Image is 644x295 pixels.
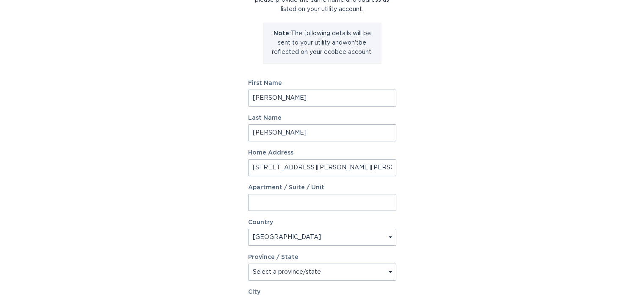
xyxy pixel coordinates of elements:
label: Province / State [248,254,299,260]
label: Home Address [248,150,396,156]
strong: Note: [274,31,291,37]
label: Country [248,219,273,225]
label: Last Name [248,115,396,121]
label: Apartment / Suite / Unit [248,185,396,191]
p: The following details will be sent to your utility and won't be reflected on your ecobee account. [269,29,375,57]
label: City [248,289,396,295]
label: First Name [248,80,396,86]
